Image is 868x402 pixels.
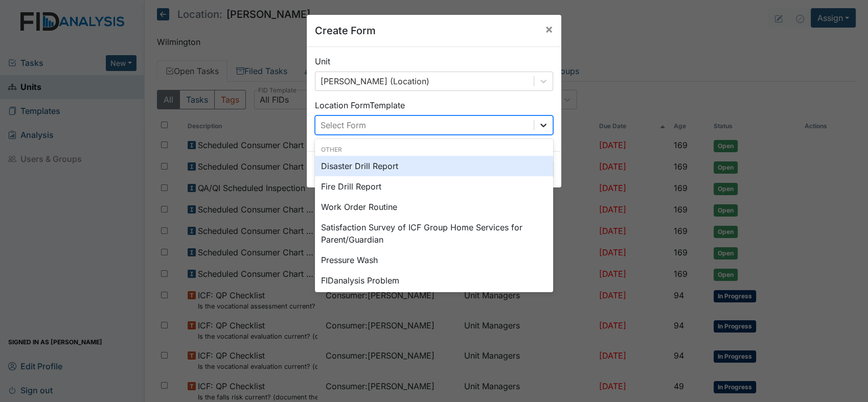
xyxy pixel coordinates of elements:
div: [PERSON_NAME] (Location) [321,75,429,87]
div: Select Form [321,119,366,131]
div: FIDanalysis Problem [315,270,553,291]
label: Location Form Template [315,99,405,111]
label: Unit [315,55,330,67]
div: Disaster Drill Report [315,156,553,176]
div: Fire Drill Report [315,176,553,197]
div: Work Order Routine [315,197,553,217]
div: Pressure Wash [315,250,553,270]
div: Satisfaction Survey of ICF Group Home Services for Parent/Guardian [315,217,553,250]
div: HVAC PM [315,291,553,311]
button: Close [537,15,561,43]
h5: Create Form [315,23,376,38]
span: × [545,21,553,36]
div: Other [315,145,553,154]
